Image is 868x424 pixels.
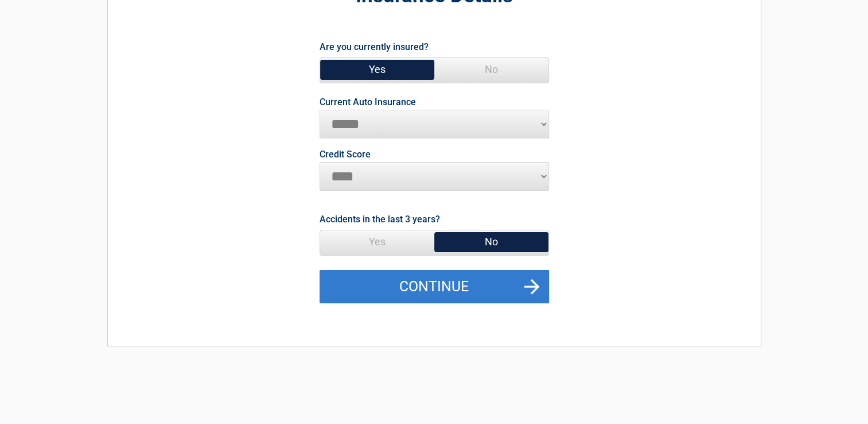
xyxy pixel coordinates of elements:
label: Accidents in the last 3 years? [320,211,440,227]
span: Yes [320,58,434,81]
label: Current Auto Insurance [320,98,416,107]
label: Credit Score [320,150,371,159]
span: No [434,230,548,253]
button: Continue [320,270,549,303]
span: Yes [320,230,434,253]
span: No [434,58,548,81]
label: Are you currently insured? [320,39,429,55]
